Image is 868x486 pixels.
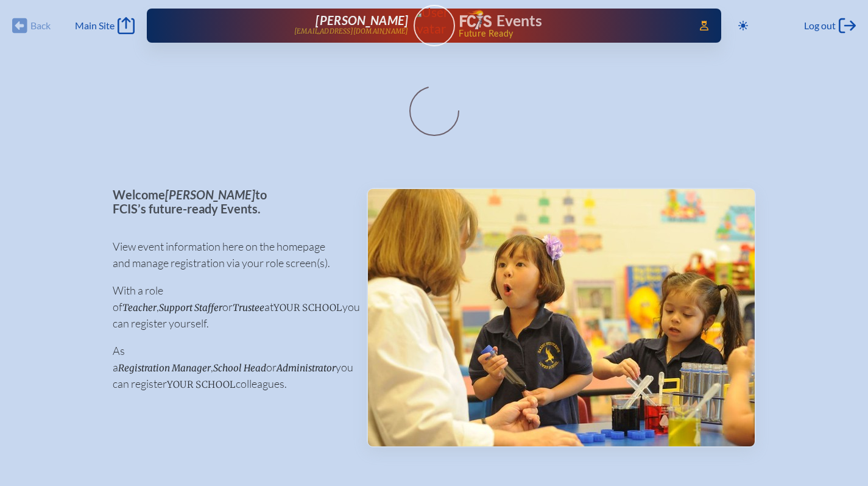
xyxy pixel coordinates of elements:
p: As a , or you can register colleagues. [113,343,347,392]
a: [PERSON_NAME][EMAIL_ADDRESS][DOMAIN_NAME] [186,13,409,38]
p: With a role of , or at you can register yourself. [113,282,347,332]
div: FCIS Events — Future ready [460,10,683,38]
span: Future Ready [459,29,682,38]
p: View event information here on the homepage and manage registration via your role screen(s). [113,238,347,271]
span: Main Site [75,20,115,32]
span: your school [273,302,342,313]
span: Teacher [122,302,157,313]
a: User Avatar [414,5,455,46]
span: [PERSON_NAME] [165,187,255,202]
span: Trustee [233,302,264,313]
p: Welcome to FCIS’s future-ready Events. [113,188,347,215]
span: Registration Manager [118,362,211,374]
span: School Head [213,362,266,374]
span: [PERSON_NAME] [316,13,408,27]
span: your school [167,379,236,390]
span: Support Staffer [159,302,222,313]
span: Log out [804,20,836,32]
a: Main Site [75,17,135,34]
img: Events [368,189,755,446]
img: User Avatar [408,4,460,37]
span: Administrator [277,362,336,374]
p: [EMAIL_ADDRESS][DOMAIN_NAME] [294,27,409,35]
